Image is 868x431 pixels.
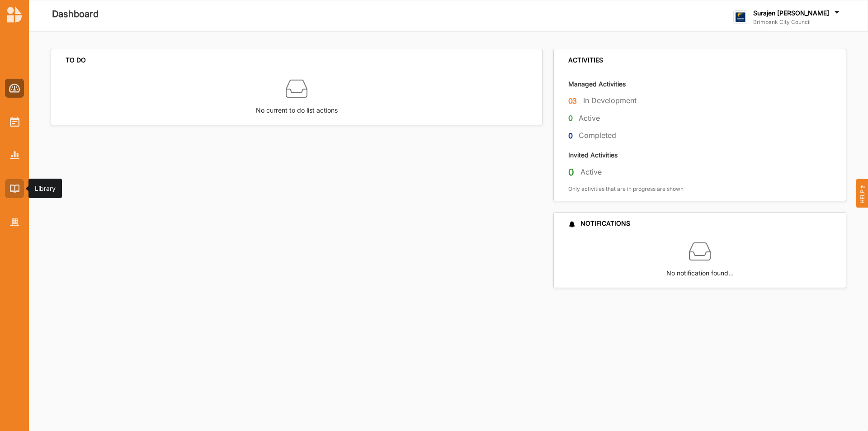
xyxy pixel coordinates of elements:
[579,131,616,140] label: Completed
[579,114,600,123] label: Active
[568,151,618,159] label: Invited Activities
[5,146,24,165] a: Reports
[568,56,603,64] div: ACTIVITIES
[568,166,574,178] label: 0
[7,6,22,23] img: logo
[66,56,86,64] div: TO DO
[568,219,630,227] div: NOTIFICATIONS
[583,96,637,105] label: In Development
[753,9,829,17] label: Surajen [PERSON_NAME]
[256,99,338,115] label: No current to do list actions
[5,179,24,198] a: Library
[5,213,24,232] a: Organisation
[52,7,99,22] label: Dashboard
[733,10,747,24] img: logo
[568,113,573,124] label: 0
[10,185,19,192] img: Library
[568,95,577,107] label: 03
[689,241,711,262] img: box
[753,19,841,26] label: Brimbank City Council
[568,185,684,193] label: Only activities that are in progress are shown
[666,262,734,278] label: No notification found…
[286,78,307,99] img: box
[568,80,626,88] label: Managed Activities
[568,130,573,142] label: 0
[10,117,19,127] img: Activities
[9,84,20,93] img: Dashboard
[5,112,24,131] a: Activities
[580,167,602,177] label: Active
[10,218,19,226] img: Organisation
[10,151,19,159] img: Reports
[35,184,56,193] div: Library
[5,79,24,98] a: Dashboard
